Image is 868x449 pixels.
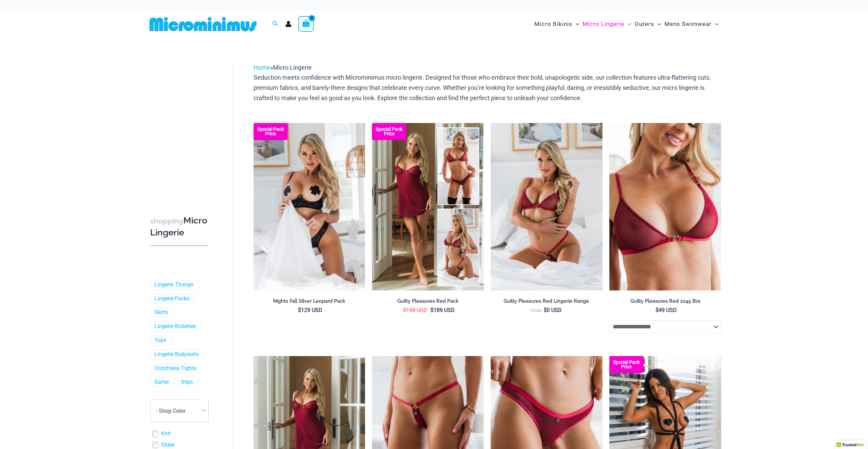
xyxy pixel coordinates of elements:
[609,360,644,369] b: Special Pack Price
[624,15,631,33] span: Menu Toggle
[150,399,209,422] span: - Shop Color
[150,215,209,239] h3: Micro Lingerie
[633,14,663,35] a: OutersMenu ToggleMenu Toggle
[609,298,721,307] a: Guilty Pleasures Red 1045 Bra
[544,307,547,313] span: $
[298,16,314,32] a: View Shopping Cart, empty
[254,72,721,103] p: Seduction meets confidence with Microminimus micro lingerie. Designed for those who embrace their...
[154,295,190,302] a: Lingerie Packs
[544,307,562,313] bdi: 0 USD
[533,14,581,35] a: Micro BikinisMenu ToggleMenu Toggle
[181,379,193,386] a: Slips
[532,13,722,36] nav: Site Navigation
[154,351,199,358] a: Lingerie Bodysuits
[154,365,196,372] a: Crotchless Tights
[656,307,659,313] span: $
[254,123,365,290] img: Nights Fall Silver Leopard 1036 Bra 6046 Thong 09v2
[491,298,603,307] a: Guilty Pleasures Red Lingerie Range
[430,307,433,313] span: $
[531,309,542,313] span: From:
[254,123,365,290] a: Nights Fall Silver Leopard 1036 Bra 6046 Thong 09v2 Nights Fall Silver Leopard 1036 Bra 6046 Thon...
[372,123,484,290] a: Guilty Pleasures Red Collection Pack F Guilty Pleasures Red Collection Pack BGuilty Pleasures Red...
[150,217,183,225] span: shopping
[254,298,365,307] a: Nights Fall Silver Leopard Pack
[491,123,603,290] a: Guilty Pleasures Red 1045 Bra 689 Micro 05Guilty Pleasures Red 1045 Bra 689 Micro 06Guilty Pleasu...
[430,307,455,313] bdi: 189 USD
[372,298,484,304] h2: Guilty Pleasures Red Pack
[656,307,677,313] bdi: 49 USD
[635,15,654,33] span: Outers
[254,298,365,304] h2: Nights Fall Silver Leopard Pack
[254,127,288,136] b: Special Pack Price
[273,64,312,71] span: Micro Lingerie
[663,14,720,35] a: Mens SwimwearMenu ToggleMenu Toggle
[583,15,624,33] span: Micro Lingerie
[534,15,572,33] span: Micro Bikinis
[372,298,484,307] a: Guilty Pleasures Red Pack
[609,123,721,290] a: Guilty Pleasures Red 1045 Bra 01Guilty Pleasures Red 1045 Bra 02Guilty Pleasures Red 1045 Bra 02
[154,281,193,288] a: Lingerie Thongs
[154,323,196,330] a: Lingerie Bralettes
[254,64,270,71] a: Home
[161,441,175,449] a: Sheer
[254,64,312,71] span: »
[664,15,712,33] span: Mens Swimwear
[403,307,406,313] span: $
[156,408,185,414] span: - Shop Color
[154,309,168,316] a: Skirts
[161,430,171,437] a: Knit
[154,379,169,386] a: Garter
[285,21,292,27] a: Account icon link
[609,123,721,290] img: Guilty Pleasures Red 1045 Bra 01
[147,16,259,32] img: MM SHOP LOGO FLAT
[403,307,427,313] bdi: 198 USD
[298,307,301,313] span: $
[712,15,718,33] span: Menu Toggle
[581,14,633,35] a: Micro LingerieMenu ToggleMenu Toggle
[154,337,166,344] a: Tops
[372,123,484,290] img: Guilty Pleasures Red Collection Pack F
[572,15,579,33] span: Menu Toggle
[298,307,322,313] bdi: 129 USD
[609,298,721,304] h2: Guilty Pleasures Red 1045 Bra
[272,20,278,28] a: Search icon link
[372,127,406,136] b: Special Pack Price
[151,400,208,422] span: - Shop Color
[654,15,661,33] span: Menu Toggle
[491,298,603,304] h2: Guilty Pleasures Red Lingerie Range
[150,57,212,194] iframe: TrustedSite Certified
[491,123,603,290] img: Guilty Pleasures Red 1045 Bra 689 Micro 05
